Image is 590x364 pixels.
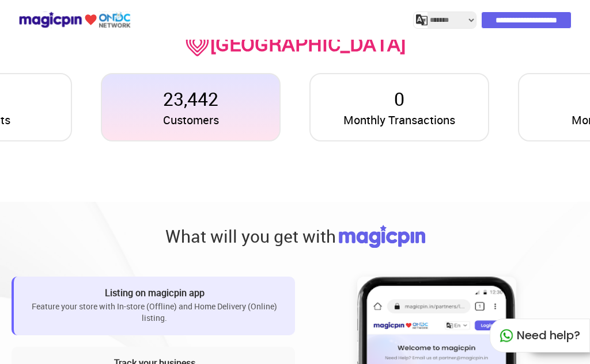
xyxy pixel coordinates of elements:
[25,301,283,324] p: Feature your store with In-store (Offline) and Home Delivery (Online) listing.
[163,86,218,112] p: 23,442
[339,225,425,248] img: Descriptive Image
[163,112,219,129] span: Customers
[500,329,513,343] img: whatapp_green.7240e66a.svg
[18,10,131,30] img: ondc-logo-new-small.8a59708e.svg
[184,28,210,59] img: location-icon
[343,112,455,129] span: Monthly Transactions
[416,14,428,26] img: j2MGCQAAAABJRU5ErkJggg==
[210,30,406,57] h2: [GEOGRAPHIC_DATA]
[25,288,283,298] h3: Listing on magicpin app
[394,86,404,112] p: 0
[490,319,590,352] div: Need help?
[165,225,425,248] h2: What will you get with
